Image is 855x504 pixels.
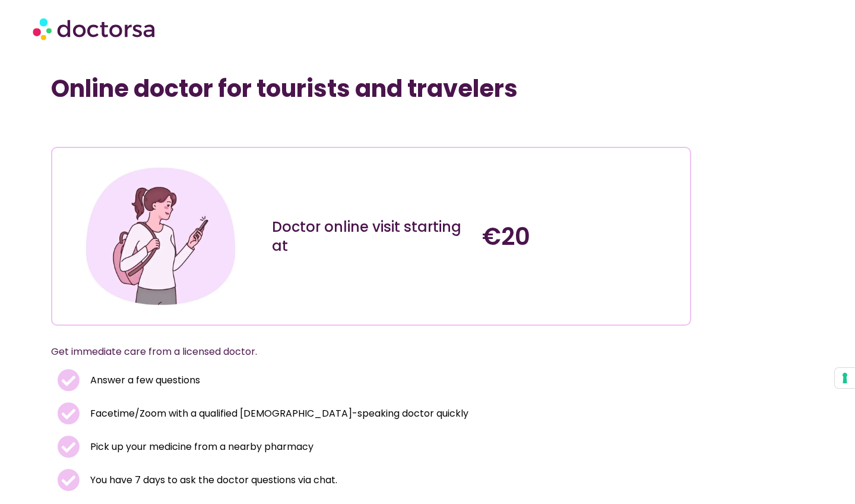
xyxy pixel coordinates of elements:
[57,121,235,135] iframe: Customer reviews powered by Trustpilot
[87,372,200,389] span: Answer a few questions
[81,157,240,316] img: Illustration depicting a young woman in a casual outfit, engaged with her smartphone. She has a p...
[835,368,855,388] button: Your consent preferences for tracking technologies
[87,405,468,422] span: Facetime/Zoom with a qualified [DEMOGRAPHIC_DATA]-speaking doctor quickly
[482,222,680,251] h4: €20
[51,344,662,360] p: Get immediate care from a licensed doctor.
[87,439,313,455] span: Pick up your medicine from a nearby pharmacy
[87,472,337,489] span: You have 7 days to ask the doctor questions via chat.
[51,74,691,103] h1: Online doctor for tourists and travelers
[272,218,470,256] div: Doctor online visit starting at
